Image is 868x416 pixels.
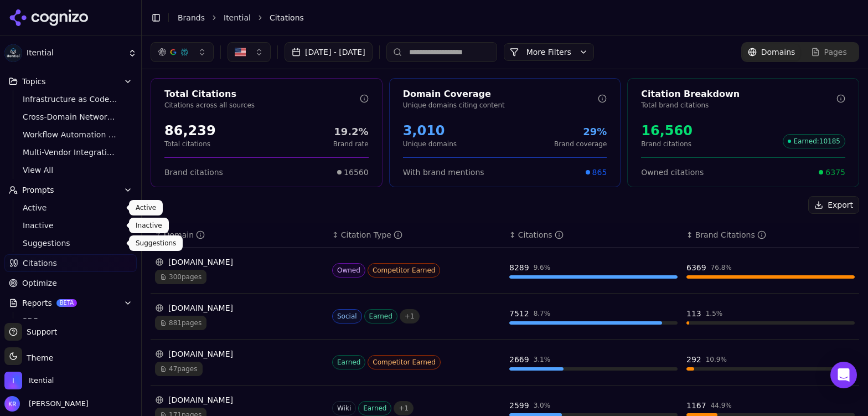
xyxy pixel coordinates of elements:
[364,309,397,323] span: Earned
[641,88,836,101] div: Citation Breakdown
[23,315,119,326] span: PDF
[706,309,723,318] div: 1.5 %
[368,263,441,278] span: Competitor Earned
[686,400,706,411] div: 1167
[641,167,704,178] span: Owned citations
[686,262,706,273] div: 6369
[22,278,57,289] span: Optimize
[164,140,216,148] p: Total citations
[23,165,119,176] span: View All
[155,302,323,314] div: [DOMAIN_NAME]
[332,229,500,240] div: ↕Citation Type
[4,396,20,412] img: Kristen Rachels
[509,354,529,365] div: 2669
[151,223,328,248] th: domain
[23,238,119,249] span: Suggestions
[136,239,176,248] p: Suggestions
[358,401,391,415] span: Earned
[344,167,369,178] span: 16560
[164,122,216,140] div: 86,239
[830,362,857,388] div: Open Intercom Messenger
[18,200,123,215] a: Active
[394,401,414,415] span: + 1
[332,355,365,369] span: Earned
[56,299,77,307] span: BETA
[4,294,137,312] button: ReportsBETA
[824,47,847,58] span: Pages
[23,258,57,269] span: Citations
[164,101,360,110] p: Citations across all sources
[18,218,123,233] a: Inactive
[155,362,203,376] span: 47 pages
[270,12,304,23] span: Citations
[400,309,420,323] span: + 1
[23,147,119,158] span: Multi-Vendor Integration Solutions
[554,140,607,148] p: Brand coverage
[505,223,682,248] th: totalCitationCount
[22,353,53,362] span: Theme
[332,401,356,415] span: Wiki
[4,254,137,272] a: Citations
[136,203,156,212] p: Active
[155,316,206,330] span: 881 pages
[18,313,123,328] a: PDF
[155,256,323,268] div: [DOMAIN_NAME]
[509,262,529,273] div: 8289
[164,88,360,101] div: Total Citations
[403,140,457,148] p: Unique domains
[24,399,89,409] span: [PERSON_NAME]
[333,124,369,140] div: 19.2%
[22,326,57,337] span: Support
[682,223,859,248] th: brandCitationCount
[224,12,251,23] a: Itential
[711,263,732,272] div: 76.8 %
[4,274,137,292] a: Optimize
[18,127,123,142] a: Workflow Automation Platforms
[22,76,46,87] span: Topics
[155,348,323,359] div: [DOMAIN_NAME]
[164,167,223,178] span: Brand citations
[4,372,54,389] button: Open organization switcher
[155,270,206,284] span: 300 pages
[592,167,607,178] span: 865
[4,372,22,389] img: Itential
[341,229,402,240] div: Citation Type
[235,47,246,58] img: United States
[825,167,845,178] span: 6375
[22,297,52,309] span: Reports
[23,129,119,140] span: Workflow Automation Platforms
[711,401,732,410] div: 44.9 %
[534,263,551,272] div: 9.6 %
[18,109,123,125] a: Cross-Domain Network Orchestration
[368,355,441,369] span: Competitor Earned
[4,73,137,90] button: Topics
[509,229,678,240] div: ↕Citations
[534,401,551,410] div: 3.0 %
[509,400,529,411] div: 2599
[328,223,505,248] th: citationTypes
[706,355,727,364] div: 10.9 %
[155,394,323,405] div: [DOMAIN_NAME]
[554,124,607,140] div: 29%
[4,44,22,62] img: Itential
[22,184,54,196] span: Prompts
[686,308,701,319] div: 113
[504,43,594,61] button: More Filters
[403,167,484,178] span: With brand mentions
[178,13,205,22] a: Brands
[641,140,693,148] p: Brand citations
[509,308,529,319] div: 7512
[29,376,54,386] span: Itential
[534,309,551,318] div: 8.7 %
[18,235,123,251] a: Suggestions
[23,220,119,231] span: Inactive
[27,48,123,58] span: Itential
[18,145,123,160] a: Multi-Vendor Integration Solutions
[136,221,162,230] p: Inactive
[641,122,693,140] div: 16,560
[518,229,564,240] div: Citations
[23,202,119,213] span: Active
[403,101,598,110] p: Unique domains citing content
[333,140,369,148] p: Brand rate
[178,12,837,23] nav: breadcrumb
